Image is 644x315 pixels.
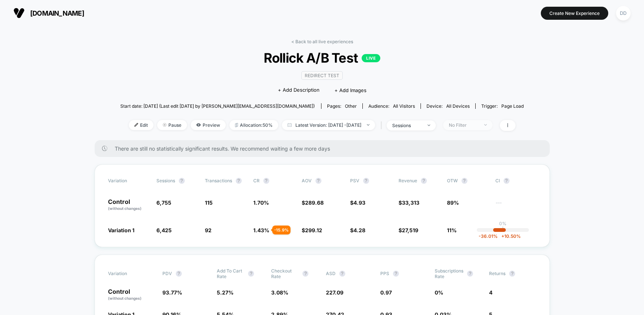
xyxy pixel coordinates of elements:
span: PPS [380,271,389,276]
img: edit [134,123,138,127]
span: Start date: [DATE] (Last edit [DATE] by [PERSON_NAME][EMAIL_ADDRESS][DOMAIN_NAME]) [120,103,315,109]
span: Device: [421,103,475,109]
span: all devices [446,103,470,109]
span: + Add Description [278,86,320,94]
span: 33,313 [402,199,419,206]
button: ? [339,271,345,277]
span: | [379,120,387,131]
span: PDV [162,271,172,276]
span: 4.93 [353,199,365,206]
span: (without changes) [108,206,142,211]
span: 92 [205,227,212,233]
span: $ [302,199,324,206]
img: end [428,125,430,126]
span: 27,519 [402,227,418,233]
img: end [484,124,487,126]
span: [DOMAIN_NAME] [30,9,84,17]
img: calendar [288,123,292,127]
span: 1.70 % [253,199,269,206]
span: Variation [108,178,149,184]
span: CI [495,178,536,184]
p: Control [108,199,149,211]
span: 6,755 [156,199,171,206]
span: Subscriptions Rate [435,268,463,279]
button: ? [393,271,399,277]
span: $ [399,199,419,206]
button: ? [236,178,242,184]
span: Variation 1 [108,227,134,233]
button: ? [315,178,321,184]
span: 6,425 [156,227,172,233]
span: Transactions [205,178,232,183]
button: ? [263,178,269,184]
img: rebalance [235,123,238,127]
span: Pause [157,120,187,130]
button: Create New Experience [541,7,608,20]
button: ? [509,271,515,277]
span: other [345,103,357,109]
span: Add To Cart Rate [217,268,244,279]
span: + Add Images [334,87,367,93]
span: $ [350,199,365,206]
span: Allocation: 50% [229,120,278,130]
span: Sessions [156,178,175,183]
span: AOV [302,178,312,183]
span: 5.27 % [217,289,234,296]
button: ? [467,271,473,277]
div: - 15.9 % [272,226,291,234]
button: ? [302,271,308,277]
span: Checkout Rate [271,268,299,279]
span: 0.97 [380,289,392,296]
span: There are still no statistically significant results. We recommend waiting a few more days [115,145,535,152]
p: | [502,226,504,232]
span: All Visitors [393,103,415,109]
div: Pages: [327,103,357,109]
span: + [501,233,504,239]
span: --- [495,201,536,211]
span: 1.43 % [253,227,269,233]
img: Visually logo [13,7,25,19]
span: $ [399,227,418,233]
span: 299.12 [305,227,322,233]
span: 0 % [435,289,443,296]
span: Revenue [399,178,417,183]
span: 93.77 % [162,289,182,296]
div: DD [616,6,631,21]
span: (without changes) [108,296,142,300]
img: end [163,123,166,127]
span: 89% [447,199,459,206]
button: ? [461,178,467,184]
button: ? [179,178,185,184]
span: 227.09 [326,289,343,296]
div: Trigger: [481,103,524,109]
p: 0% [499,221,507,226]
span: 289.68 [305,199,324,206]
span: 4 [489,289,492,296]
span: 115 [205,199,213,206]
button: ? [176,271,182,277]
div: sessions [392,123,422,128]
span: Page Load [501,103,524,109]
span: OTW [447,178,488,184]
button: ? [248,271,254,277]
button: [DOMAIN_NAME] [11,7,86,19]
span: $ [350,227,365,233]
div: No Filter [449,122,479,128]
span: Returns [489,271,505,276]
span: 11% [447,227,457,233]
span: Edit [129,120,153,130]
span: Preview [191,120,226,130]
span: Rollick A/B Test [140,50,504,66]
span: Variation [108,268,149,279]
span: ASD [326,271,336,276]
span: CR [253,178,260,183]
span: $ [302,227,322,233]
button: ? [504,178,510,184]
span: 3.08 % [271,289,288,296]
span: Latest Version: [DATE] - [DATE] [282,120,375,130]
span: -36.01 % [479,233,498,239]
p: LIVE [362,54,380,62]
span: PSV [350,178,359,183]
div: Audience: [368,103,415,109]
img: end [367,124,369,126]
